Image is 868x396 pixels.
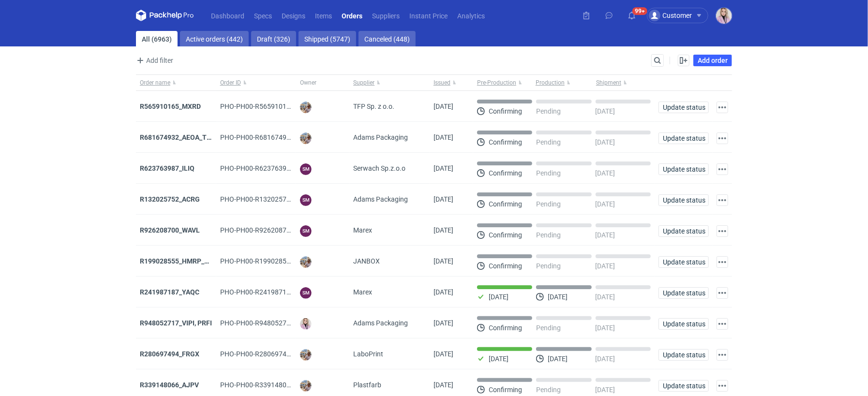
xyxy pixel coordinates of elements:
[353,349,383,359] span: LaboPrint
[140,257,263,265] a: R199028555_HMRP_BKJH_VHKJ_ZOBC
[489,200,522,208] p: Confirming
[434,288,453,296] span: 10/09/2025
[548,355,568,363] p: [DATE]
[536,107,561,115] p: Pending
[434,350,453,358] span: 09/09/2025
[489,293,509,301] p: [DATE]
[277,10,310,21] a: Designs
[663,228,704,235] span: Update status
[300,102,312,113] img: Michał Palasek
[349,153,430,184] div: Serwach Sp.z.o.o
[536,79,565,87] span: Production
[349,122,430,153] div: Adams Packaging
[536,262,561,270] p: Pending
[717,132,728,144] button: Actions
[536,231,561,239] p: Pending
[220,79,241,87] span: Order ID
[434,195,453,203] span: 11/09/2025
[434,103,453,110] span: 11/09/2025
[489,324,522,332] p: Confirming
[353,163,405,173] span: Serwach Sp.z.o.o
[140,103,201,110] a: R565910165_MXRD
[300,256,312,268] img: Michał Palasek
[337,10,367,21] a: Orders
[716,8,732,24] img: Klaudia Wiśniewska
[658,256,709,268] button: Update status
[220,164,310,172] span: PHO-PH00-R623763987_ILIQ
[717,380,728,392] button: Actions
[434,257,453,265] span: 10/09/2025
[434,79,450,87] span: Issued
[596,355,615,363] p: [DATE]
[300,163,312,175] figcaption: SM
[353,132,408,142] span: Adams Packaging
[717,349,728,361] button: Actions
[349,75,430,90] button: Supplier
[220,288,314,296] span: PHO-PH00-R241987187_YAQC
[353,79,374,87] span: Supplier
[596,169,615,177] p: [DATE]
[596,231,615,239] p: [DATE]
[359,31,416,46] a: Canceled (448)
[140,79,170,87] span: Order name
[434,226,453,234] span: 11/09/2025
[136,10,194,21] svg: Packhelp Pro
[647,8,716,23] button: Customer
[536,324,561,332] p: Pending
[349,215,430,246] div: Marex
[594,75,655,90] button: Shipment
[220,133,349,141] span: PHO-PH00-R681674932_AEOA_TIXI_KKTL
[536,138,561,146] p: Pending
[596,79,621,87] span: Shipment
[489,169,522,177] p: Confirming
[452,10,490,21] a: Analytics
[300,349,312,361] img: Michał Palasek
[658,380,709,392] button: Update status
[536,169,561,177] p: Pending
[434,164,453,172] span: 11/09/2025
[220,103,316,110] span: PHO-PH00-R565910165_MXRD
[596,293,615,301] p: [DATE]
[140,381,199,389] a: R339148066_AJPV
[249,10,277,21] a: Specs
[206,10,249,21] a: Dashboard
[349,184,430,215] div: Adams Packaging
[251,31,296,46] a: Draft (326)
[430,75,473,90] button: Issued
[140,350,199,358] strong: R280697494_FRGX
[663,259,704,265] span: Update status
[663,166,704,173] span: Update status
[140,288,199,296] a: R241987187_YAQC
[140,226,200,234] a: R926208700_WAVL
[663,135,704,142] span: Update status
[216,75,297,90] button: Order ID
[663,352,704,358] span: Update status
[140,133,235,141] a: R681674932_AEOA_TIXI_KKTL
[693,55,732,66] a: Add order
[349,277,430,308] div: Marex
[473,75,534,90] button: Pre-Production
[489,355,509,363] p: [DATE]
[536,200,561,208] p: Pending
[596,262,615,270] p: [DATE]
[353,318,408,328] span: Adams Packaging
[658,102,709,113] button: Update status
[596,386,615,394] p: [DATE]
[434,319,453,327] span: 10/09/2025
[717,163,728,175] button: Actions
[596,200,615,208] p: [DATE]
[353,194,408,204] span: Adams Packaging
[353,102,394,111] span: TFP Sp. z o.o.
[300,225,312,237] figcaption: SM
[658,225,709,237] button: Update status
[135,55,173,66] span: Add filter
[310,10,337,21] a: Items
[717,102,728,113] button: Actions
[140,319,212,327] a: R948052717_VIPI, PRFI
